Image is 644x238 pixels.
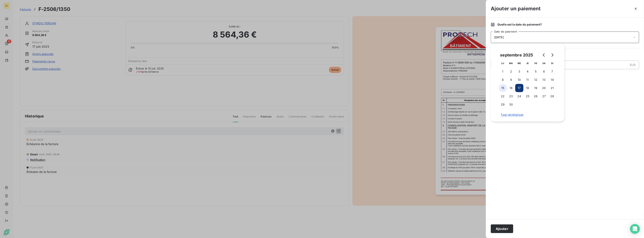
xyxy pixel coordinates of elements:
[507,100,515,109] button: 30
[524,84,532,92] button: 18
[548,59,556,67] th: dimanche
[548,92,556,100] button: 28
[515,76,524,84] button: 10
[515,92,524,100] button: 24
[540,92,548,100] button: 27
[507,92,515,100] button: 23
[524,92,532,100] button: 25
[491,224,513,233] button: Ajouter
[499,84,507,92] button: 15
[507,84,515,92] button: 16
[499,76,507,84] button: 8
[540,51,548,59] button: Go to previous month
[548,84,556,92] button: 21
[515,59,524,67] th: mercredi
[548,67,556,76] button: 7
[532,84,540,92] button: 19
[630,224,640,234] div: Open Intercom Messenger
[532,59,540,67] th: vendredi
[548,51,556,59] button: Go to next month
[515,67,524,76] button: 3
[524,59,532,67] th: jeudi
[499,59,507,67] th: lundi
[507,76,515,84] button: 9
[491,73,639,77] span: Nouveau solde dû :
[540,59,548,67] th: samedi
[532,76,540,84] button: 12
[532,92,540,100] button: 26
[524,67,532,76] button: 4
[499,52,535,58] div: septembre 2025
[548,76,556,84] button: 14
[501,113,554,116] span: Tout réinitialiser
[494,36,504,39] span: [DATE]
[540,84,548,92] button: 20
[532,67,540,76] button: 5
[499,67,507,76] button: 1
[497,22,542,27] span: Quelle est la date du paiement ?
[507,67,515,76] button: 2
[499,100,507,109] button: 29
[499,92,507,100] button: 22
[515,84,524,92] button: 17
[540,76,548,84] button: 13
[507,59,515,67] th: mardi
[524,76,532,84] button: 11
[491,5,541,12] h3: Ajouter un paiement
[540,67,548,76] button: 6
